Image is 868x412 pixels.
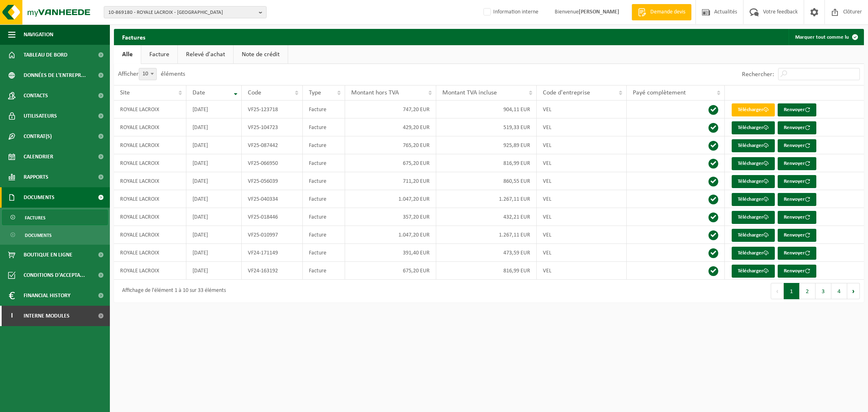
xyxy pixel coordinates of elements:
[24,45,68,65] span: Tableau de bord
[579,9,619,15] strong: [PERSON_NAME]
[303,118,345,136] td: Facture
[303,154,345,172] td: Facture
[732,193,775,206] a: Télécharger
[436,101,537,118] td: 904,11 EUR
[242,226,303,244] td: VF25-010997
[537,118,627,136] td: VEL
[732,211,775,224] a: Télécharger
[789,29,863,45] button: Marquer tout comme lu
[114,29,153,45] h2: Factures
[831,283,847,299] button: 4
[303,136,345,154] td: Facture
[345,262,436,280] td: 675,20 EUR
[24,126,52,147] span: Contrat(s)
[24,24,53,45] span: Navigation
[24,306,70,326] span: Interne modules
[114,190,186,208] td: ROYALE LACROIX
[24,85,48,106] span: Contacts
[537,154,627,172] td: VEL
[732,139,775,152] a: Télécharger
[186,154,242,172] td: [DATE]
[2,210,108,225] a: Factures
[303,226,345,244] td: Facture
[24,285,70,306] span: Financial History
[303,262,345,280] td: Facture
[732,103,775,116] a: Télécharger
[537,262,627,280] td: VEL
[537,101,627,118] td: VEL
[436,136,537,154] td: 925,89 EUR
[242,136,303,154] td: VF25-087442
[139,68,157,80] span: 10
[436,172,537,190] td: 860,55 EUR
[24,65,86,85] span: Données de l'entrepr...
[778,103,816,116] button: Renvoyer
[242,172,303,190] td: VF25-056039
[178,45,233,64] a: Relevé d'achat
[778,265,816,278] button: Renvoyer
[24,265,85,285] span: Conditions d'accepta...
[732,157,775,170] a: Télécharger
[186,244,242,262] td: [DATE]
[24,147,53,167] span: Calendrier
[25,228,52,243] span: Documents
[632,4,691,20] a: Demande devis
[345,244,436,262] td: 391,40 EUR
[186,208,242,226] td: [DATE]
[537,226,627,244] td: VEL
[482,6,538,18] label: Information interne
[345,226,436,244] td: 1.047,20 EUR
[24,245,72,265] span: Boutique en ligne
[537,244,627,262] td: VEL
[186,136,242,154] td: [DATE]
[309,90,321,96] span: Type
[732,265,775,278] a: Télécharger
[108,7,256,19] span: 10-869180 - ROYALE LACROIX - [GEOGRAPHIC_DATA]
[537,136,627,154] td: VEL
[114,154,186,172] td: ROYALE LACROIX
[303,172,345,190] td: Facture
[778,211,816,224] button: Renvoyer
[648,8,687,16] span: Demande devis
[242,262,303,280] td: VF24-163192
[192,90,205,96] span: Date
[345,136,436,154] td: 765,20 EUR
[242,118,303,136] td: VF25-104723
[242,101,303,118] td: VF25-123718
[303,244,345,262] td: Facture
[732,229,775,242] a: Télécharger
[118,71,185,77] label: Afficher éléments
[537,208,627,226] td: VEL
[345,101,436,118] td: 747,20 EUR
[303,208,345,226] td: Facture
[436,154,537,172] td: 816,99 EUR
[778,121,816,134] button: Renvoyer
[186,262,242,280] td: [DATE]
[186,118,242,136] td: [DATE]
[543,90,590,96] span: Code d'entreprise
[24,167,48,187] span: Rapports
[778,157,816,170] button: Renvoyer
[114,101,186,118] td: ROYALE LACROIX
[436,190,537,208] td: 1.267,11 EUR
[778,175,816,188] button: Renvoyer
[778,193,816,206] button: Renvoyer
[436,262,537,280] td: 816,99 EUR
[816,283,831,299] button: 3
[732,175,775,188] a: Télécharger
[436,226,537,244] td: 1.267,11 EUR
[345,172,436,190] td: 711,20 EUR
[345,154,436,172] td: 675,20 EUR
[778,229,816,242] button: Renvoyer
[114,136,186,154] td: ROYALE LACROIX
[436,244,537,262] td: 473,59 EUR
[242,154,303,172] td: VF25-066950
[732,121,775,134] a: Télécharger
[303,101,345,118] td: Facture
[186,226,242,244] td: [DATE]
[778,247,816,260] button: Renvoyer
[345,118,436,136] td: 429,20 EUR
[732,247,775,260] a: Télécharger
[442,90,497,96] span: Montant TVA incluse
[351,90,399,96] span: Montant hors TVA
